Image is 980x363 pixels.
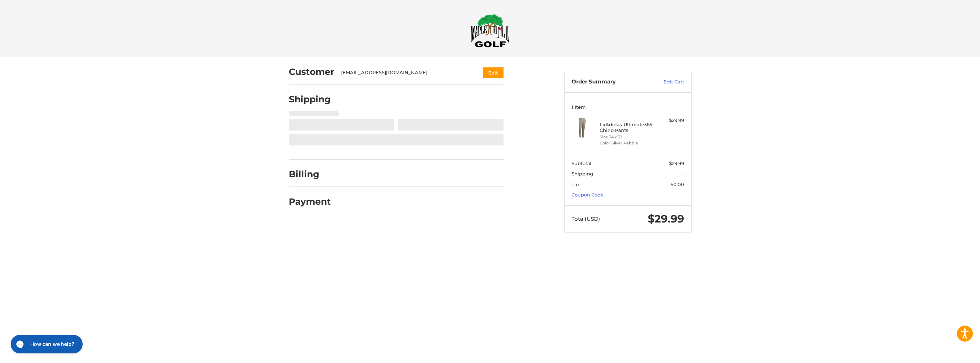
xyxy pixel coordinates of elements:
[572,181,580,187] span: Tax
[572,192,604,198] a: Coupon Code
[648,212,684,225] span: $29.99
[648,78,684,86] a: Edit Cart
[921,344,980,363] iframe: Google Customer Reviews
[656,117,684,124] div: $29.99
[572,160,591,166] span: Subtotal
[572,171,593,177] span: Shipping
[572,78,648,86] h3: Order Summary
[289,169,330,180] h2: Billing
[572,215,600,222] span: Total (USD)
[289,196,331,207] h2: Payment
[289,66,334,77] h2: Customer
[572,104,684,110] h3: 1 Item
[600,134,654,140] li: Size 34 x 32
[669,160,684,166] span: $29.99
[470,14,510,47] img: Maple Hill Golf
[7,332,84,356] iframe: Gorgias live chat messenger
[671,181,684,187] span: $0.00
[483,67,504,78] button: Edit
[289,94,331,105] h2: Shipping
[681,171,684,177] span: --
[600,140,654,146] li: Color Silver Pebble
[341,69,469,76] div: [EMAIL_ADDRESS][DOMAIN_NAME]
[600,122,654,133] h4: 1 x Adidas Ultimate365 Chino Pants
